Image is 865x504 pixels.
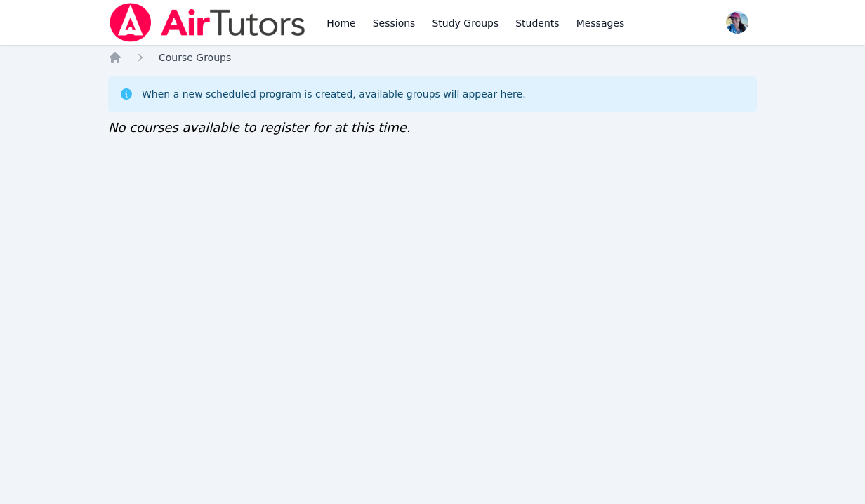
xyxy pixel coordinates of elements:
a: Course Groups [159,51,231,65]
span: Course Groups [159,52,231,63]
span: Messages [576,16,625,30]
div: When a new scheduled program is created, available groups will appear here. [142,87,526,101]
nav: Breadcrumb [108,51,757,65]
img: Air Tutors [108,3,307,42]
span: No courses available to register for at this time. [108,120,411,135]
